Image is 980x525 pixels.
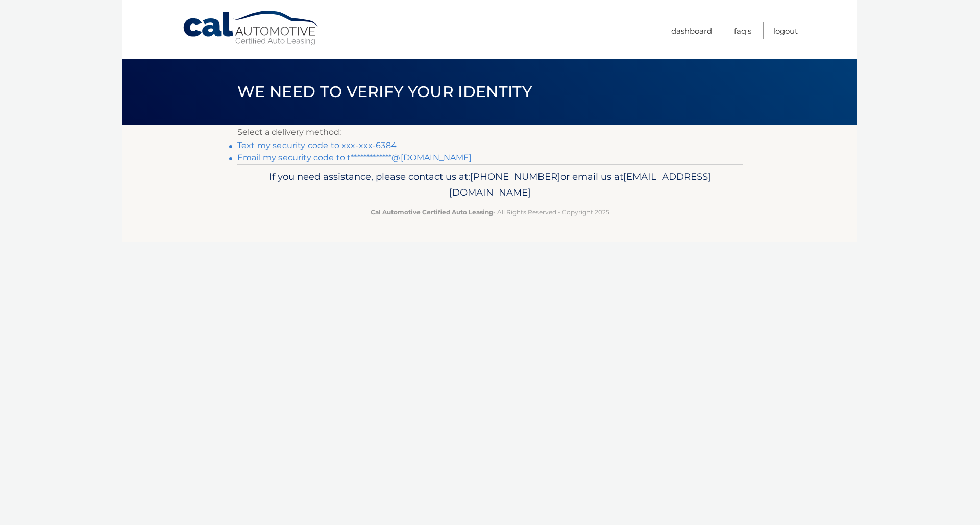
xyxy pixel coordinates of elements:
a: Logout [773,22,798,39]
p: Select a delivery method: [237,125,743,139]
a: Cal Automotive [182,10,320,46]
p: - All Rights Reserved - Copyright 2025 [244,207,736,218]
p: If you need assistance, please contact us at: or email us at [244,169,736,201]
a: Dashboard [671,22,712,39]
a: FAQ's [734,22,751,39]
span: [PHONE_NUMBER] [470,171,560,182]
span: We need to verify your identity [237,82,532,101]
strong: Cal Automotive Certified Auto Leasing [371,208,493,216]
a: Text my security code to xxx-xxx-6384 [237,140,397,150]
